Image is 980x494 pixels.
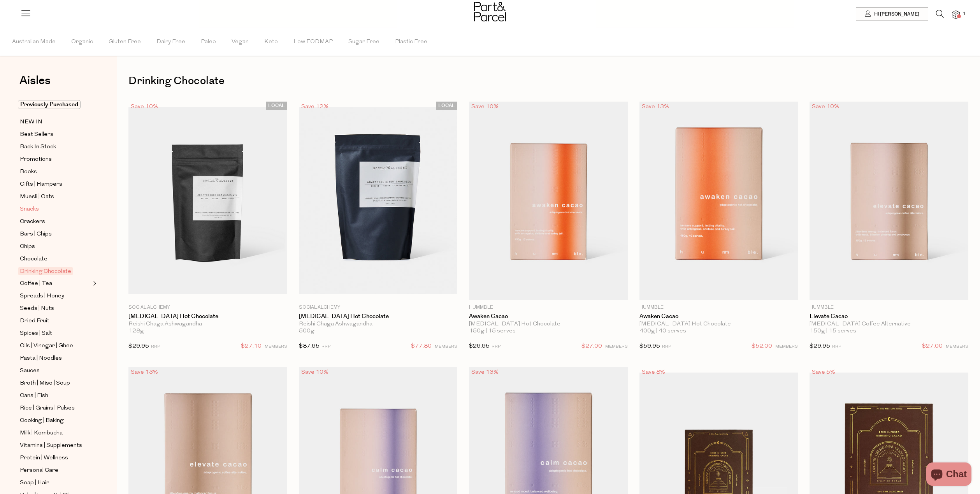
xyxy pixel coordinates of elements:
span: Organic [71,28,93,56]
img: Adaptogenic Hot Chocolate [128,107,287,294]
span: Rice | Grains | Pulses [20,404,75,413]
span: Aisles [19,72,51,89]
span: Cans | Fish [20,391,48,401]
span: Promotions [20,155,52,164]
img: Awaken Cacao [639,102,798,300]
span: 400g | 40 serves [639,328,686,335]
span: Vitamins | Supplements [20,441,82,450]
div: [MEDICAL_DATA] Hot Chocolate [469,321,628,328]
div: Save 10% [299,367,331,378]
span: $29.95 [469,343,490,349]
span: Best Sellers [20,130,53,139]
span: Muesli | Oats [20,192,54,202]
span: $27.00 [922,341,943,352]
a: Seeds | Nuts [20,304,91,313]
a: Chocolate [20,254,91,264]
span: Gifts | Hampers [20,180,62,189]
a: Books [20,167,91,177]
span: LOCAL [436,102,457,110]
span: Gluten Free [109,28,141,56]
span: Hi [PERSON_NAME] [872,11,919,18]
a: Oils | Vinegar | Ghee [20,341,91,351]
a: Coffee | Tea [20,279,91,288]
span: Spreads | Honey [20,292,64,301]
div: Save 8% [639,367,667,378]
small: RRP [151,345,160,349]
span: Seeds | Nuts [20,304,54,313]
a: Snacks [20,204,91,214]
div: Save 5% [810,367,838,378]
a: Awaken Cacao [639,313,798,320]
div: [MEDICAL_DATA] Coffee Alternative [810,321,968,328]
span: Keto [264,28,278,56]
p: Hummble [639,304,798,311]
a: Broth | Miso | Soup [20,378,91,388]
span: Sugar Free [348,28,379,56]
span: Paleo [201,28,216,56]
span: Vegan [232,28,249,56]
small: MEMBERS [265,345,287,349]
span: Low FODMAP [293,28,333,56]
div: Reishi Chaga Ashwagandha [128,321,287,328]
a: Best Sellers [20,130,91,139]
a: Muesli | Oats [20,192,91,202]
span: Australian Made [12,28,56,56]
span: $27.10 [241,341,262,352]
span: Sauces [20,366,40,376]
a: Cooking | Baking [20,416,91,425]
a: Spices | Salt [20,329,91,338]
a: Elevate Cacao [810,313,968,320]
a: Crackers [20,217,91,227]
span: 128g [128,328,144,335]
span: 500g [299,328,314,335]
a: Drinking Chocolate [20,267,91,276]
div: [MEDICAL_DATA] Hot Chocolate [639,321,798,328]
a: [MEDICAL_DATA] Hot Chocolate [128,313,287,320]
span: Personal Care [20,466,58,475]
span: $27.00 [581,341,602,352]
small: RRP [492,345,501,349]
a: Aisles [19,75,51,94]
a: Dried Fruit [20,316,91,326]
span: Dairy Free [156,28,185,56]
div: Save 13% [639,102,671,112]
div: Save 13% [128,367,160,378]
span: Bars | Chips [20,230,52,239]
a: Promotions [20,155,91,164]
small: RRP [832,345,841,349]
div: Save 12% [299,102,331,112]
img: Awaken Cacao [469,102,628,300]
span: Drinking Chocolate [18,267,73,275]
a: Hi [PERSON_NAME] [856,7,928,21]
a: Bars | Chips [20,229,91,239]
span: Broth | Miso | Soup [20,379,70,388]
small: MEMBERS [946,345,968,349]
a: Cans | Fish [20,391,91,401]
span: Chocolate [20,255,47,264]
span: $77.80 [411,341,432,352]
span: $59.95 [639,343,660,349]
span: $87.95 [299,343,320,349]
span: Milk | Kombucha [20,429,63,438]
div: Save 10% [810,102,841,112]
span: Dried Fruit [20,316,49,326]
span: $52.00 [752,341,772,352]
img: Adaptogenic Hot Chocolate [299,107,458,294]
span: LOCAL [266,102,287,110]
a: 1 [952,11,960,19]
a: Back In Stock [20,142,91,152]
a: Gifts | Hampers [20,179,91,189]
img: Elevate Cacao [810,102,968,300]
a: Chips [20,242,91,251]
p: Social Alchemy [299,304,458,311]
a: Vitamins | Supplements [20,441,91,450]
a: Milk | Kombucha [20,428,91,438]
span: Oils | Vinegar | Ghee [20,341,73,351]
span: Previously Purchased [18,100,81,109]
span: Chips [20,242,35,251]
small: RRP [321,345,330,349]
p: Hummble [469,304,628,311]
small: RRP [662,345,671,349]
a: Rice | Grains | Pulses [20,403,91,413]
button: Expand/Collapse Coffee | Tea [91,279,97,288]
